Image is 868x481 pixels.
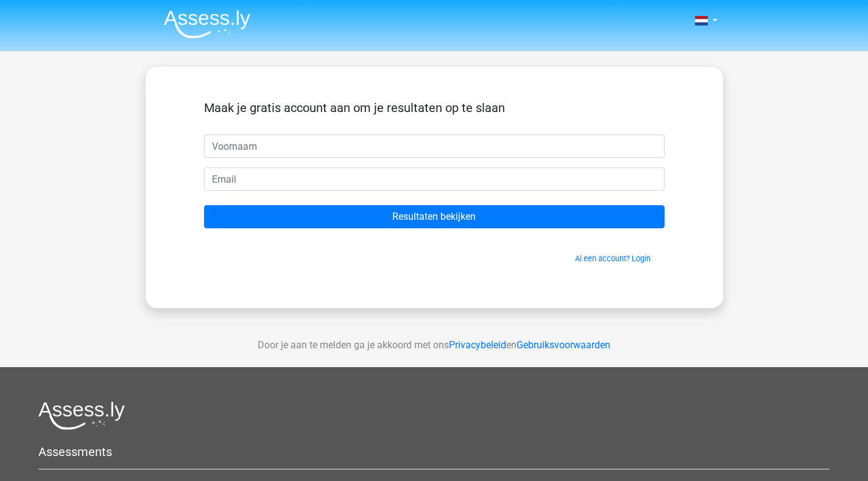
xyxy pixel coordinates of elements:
[38,444,830,459] h5: Assessments
[449,339,506,351] a: Privacybeleid
[517,339,610,351] a: Gebruiksvoorwaarden
[38,401,125,430] img: Assessly logo
[204,167,665,191] input: Email
[575,254,651,263] a: Al een account? Login
[204,100,665,115] h5: Maak je gratis account aan om je resultaten op te slaan
[204,135,665,158] input: Voornaam
[204,205,665,228] input: Resultaten bekijken
[164,10,250,38] img: Assessly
